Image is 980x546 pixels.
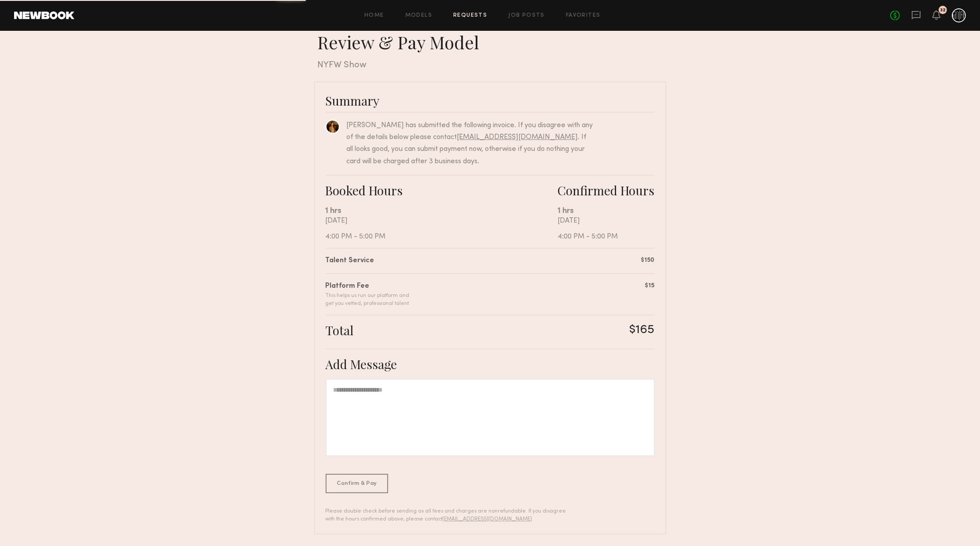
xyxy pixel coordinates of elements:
div: [DATE] 4:00 PM - 5:00 PM [558,217,655,241]
div: Summary [326,93,655,108]
div: Please double check before sending as all fees and charges are nonrefundable. If you disagree wit... [326,507,573,523]
div: Talent Service [326,256,374,266]
div: Confirmed Hours [558,183,655,198]
div: NYFW Show [318,60,666,71]
div: Total [326,322,354,338]
div: Booked Hours [326,183,558,198]
div: $150 [641,256,655,265]
a: Models [405,13,432,18]
div: 1 hrs [326,205,558,217]
div: 1 hrs [558,205,655,217]
div: 32 [940,8,946,13]
div: [PERSON_NAME] has submitted the following invoice. If you disagree with any of the details below ... [347,120,594,168]
div: $15 [645,281,655,290]
a: Favorites [566,13,601,18]
div: [DATE] 4:00 PM - 5:00 PM [326,217,558,241]
div: Platform Fee [326,281,411,292]
div: Review & Pay Model [318,31,666,53]
div: $165 [630,322,655,338]
a: Job Posts [508,13,545,18]
a: Requests [453,13,487,18]
a: [EMAIL_ADDRESS][DOMAIN_NAME] [443,517,532,522]
a: Home [364,13,384,18]
div: Add Message [326,356,655,372]
div: This helps us run our platform and get you vetted, professional talent. [326,292,411,308]
a: [EMAIL_ADDRESS][DOMAIN_NAME] [457,134,578,141]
